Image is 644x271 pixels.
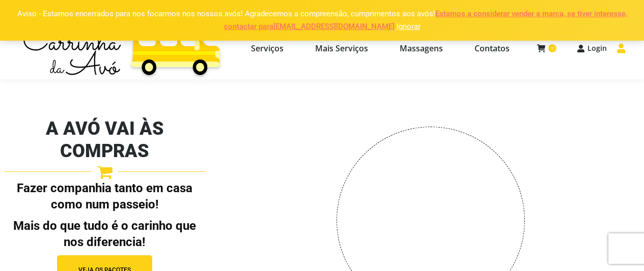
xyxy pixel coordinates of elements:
span: Contatos [474,43,510,53]
a: Mais Serviços [302,26,381,70]
a: 0 [537,44,556,53]
a: Login [577,44,607,53]
p: Mais do que tudo é o carinho que nos diferencia! [4,218,206,250]
span: Massagens [400,43,443,53]
a: Massagens [386,26,456,70]
span: Serviços [251,43,284,53]
span: 0 [548,44,556,52]
div: Fazer companhia tanto em casa como num passeio! [4,180,206,250]
img: Carrinha da Avó [19,17,225,79]
span: Mais Serviços [315,43,368,53]
a: Serviços [238,26,297,70]
a: Ignorar [397,22,421,31]
a: Contatos [461,26,523,70]
h2: A AVÓ VAI ÀS COMPRAS [4,117,206,162]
